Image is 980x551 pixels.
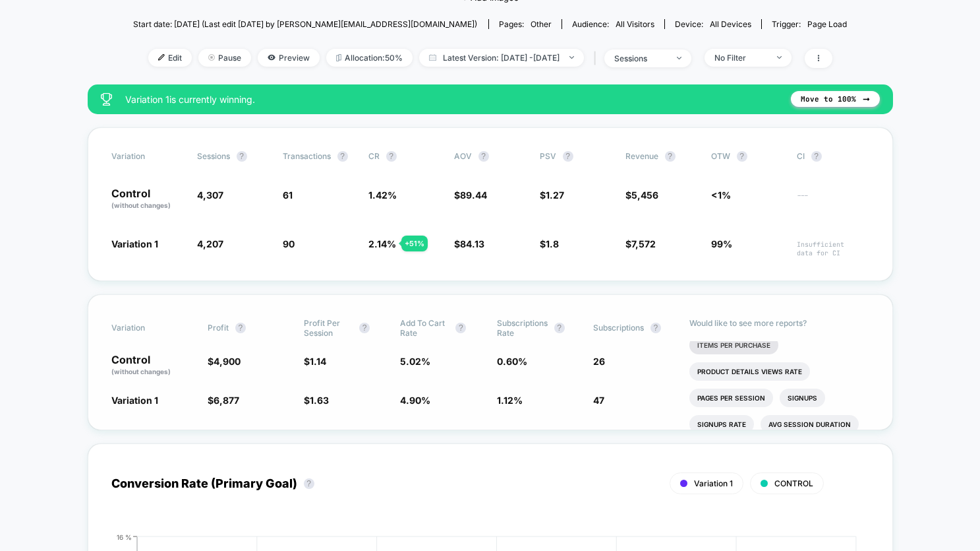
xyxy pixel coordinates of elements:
[400,318,449,338] span: Add To Cart Rate
[111,318,184,338] span: Variation
[531,19,552,29] span: other
[158,54,165,61] img: edit
[310,395,329,406] span: 1.63
[368,238,396,249] span: 2.14 %
[148,49,192,67] span: Edit
[625,238,656,249] span: $
[593,323,644,333] span: Subscriptions
[208,54,215,61] img: end
[454,238,484,249] span: $
[401,236,428,251] div: + 51 %
[711,151,784,162] span: OTW
[546,189,564,201] span: 1.27
[554,323,565,333] button: ?
[111,151,184,162] span: Variation
[125,94,778,105] span: Variation 1 is currently winning.
[310,356,326,367] span: 1.14
[336,54,341,61] img: rebalance
[133,19,477,29] span: Start date: [DATE] (Last edit [DATE] by [PERSON_NAME][EMAIL_ADDRESS][DOMAIN_NAME])
[429,54,436,61] img: calendar
[337,151,348,162] button: ?
[569,56,574,59] img: end
[540,238,559,249] span: $
[304,356,326,367] span: $
[117,533,132,540] tspan: 16 %
[689,389,773,407] li: Pages Per Session
[237,151,247,162] button: ?
[400,356,430,367] span: 5.02 %
[631,189,658,201] span: 5,456
[710,19,751,29] span: all devices
[454,151,472,161] span: AOV
[593,356,605,367] span: 26
[214,356,241,367] span: 4,900
[208,356,241,367] span: $
[455,323,466,333] button: ?
[540,189,564,201] span: $
[304,478,314,489] button: ?
[460,189,487,201] span: 89.44
[774,478,813,488] span: CONTROL
[198,49,251,67] span: Pause
[593,395,604,406] span: 47
[714,53,767,63] div: No Filter
[368,189,397,201] span: 1.42 %
[711,189,731,201] span: <1%
[546,238,559,249] span: 1.8
[689,336,778,354] li: Items Per Purchase
[326,49,413,67] span: Allocation: 50%
[625,151,658,161] span: Revenue
[689,318,869,328] p: Would like to see more reports?
[283,189,293,201] span: 61
[797,151,869,162] span: CI
[677,57,681,59] img: end
[777,56,782,59] img: end
[111,201,171,209] span: (without changes)
[689,415,754,434] li: Signups Rate
[631,238,656,249] span: 7,572
[283,238,295,249] span: 90
[497,318,548,338] span: Subscriptions Rate
[101,93,112,106] img: success_star
[478,151,489,162] button: ?
[499,19,552,29] div: Pages:
[664,19,761,29] span: Device:
[791,91,880,107] button: Move to 100%
[111,238,158,249] span: Variation 1
[694,478,733,488] span: Variation 1
[235,323,246,333] button: ?
[111,354,194,377] p: Control
[111,188,184,211] p: Control
[780,389,825,407] li: Signups
[386,151,397,162] button: ?
[197,189,223,201] span: 4,307
[214,395,239,406] span: 6,877
[737,151,747,162] button: ?
[616,19,654,29] span: All Visitors
[304,318,353,338] span: Profit Per Session
[761,415,859,434] li: Avg Session Duration
[419,49,584,67] span: Latest Version: [DATE] - [DATE]
[460,238,484,249] span: 84.13
[197,238,223,249] span: 4,207
[797,240,869,257] span: Insufficient data for CI
[572,19,654,29] div: Audience:
[689,362,810,381] li: Product Details Views Rate
[454,189,487,201] span: $
[111,368,171,375] span: (without changes)
[197,151,230,161] span: Sessions
[359,323,370,333] button: ?
[591,49,604,68] span: |
[304,395,329,406] span: $
[614,53,667,63] div: sessions
[797,191,869,211] span: ---
[650,323,661,333] button: ?
[625,189,658,201] span: $
[497,395,523,406] span: 1.12 %
[807,19,847,29] span: Page Load
[400,395,430,406] span: 4.90 %
[258,49,320,67] span: Preview
[497,356,527,367] span: 0.60 %
[208,323,229,333] span: Profit
[540,151,556,161] span: PSV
